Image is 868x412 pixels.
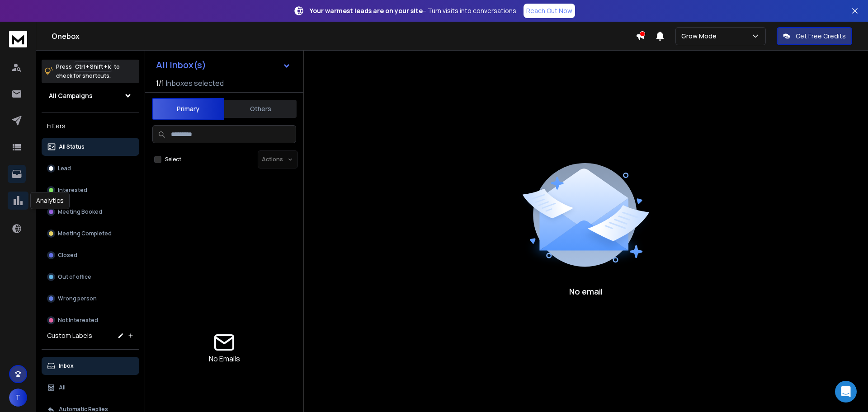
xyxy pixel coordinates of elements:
h3: Filters [42,120,139,132]
label: Select [165,156,181,163]
p: Reach Out Now [526,6,572,15]
button: Wrong person [42,290,139,308]
h3: Inboxes selected [166,78,224,89]
p: Get Free Credits [796,32,846,41]
h1: All Campaigns [49,91,93,100]
p: Lead [58,165,71,172]
button: Lead [42,159,139,178]
strong: Your warmest leads are on your site [310,6,423,15]
button: Others [224,99,297,119]
span: Ctrl + Shift + k [74,61,112,72]
div: Analytics [30,192,70,209]
p: Inbox [59,362,74,370]
button: Out of office [42,268,139,286]
p: All [59,384,66,391]
button: T [9,389,27,407]
p: Meeting Booked [58,208,102,215]
p: No email [569,285,603,298]
button: Primary [152,98,224,120]
p: – Turn visits into conversations [310,6,516,15]
button: All Inbox(s) [149,56,298,74]
p: Wrong person [58,295,97,302]
p: Closed [58,252,77,259]
p: Not Interested [58,317,98,324]
p: All Status [59,143,85,150]
p: Grow Mode [681,32,720,41]
p: No Emails [209,353,240,364]
button: All Status [42,138,139,156]
p: Interested [58,187,87,194]
button: All Campaigns [42,87,139,105]
p: Press to check for shortcuts. [56,62,120,80]
div: Open Intercom Messenger [835,381,857,403]
img: logo [9,31,27,47]
p: Meeting Completed [58,230,112,237]
h1: Onebox [52,31,636,42]
h3: Custom Labels [47,331,92,340]
button: Get Free Credits [777,27,852,45]
button: All [42,379,139,397]
a: Reach Out Now [524,4,575,18]
h1: All Inbox(s) [156,61,206,70]
button: Interested [42,181,139,199]
button: Closed [42,246,139,264]
button: Meeting Completed [42,225,139,243]
span: 1 / 1 [156,78,164,89]
p: Out of office [58,273,91,281]
button: Meeting Booked [42,203,139,221]
button: Inbox [42,357,139,375]
button: Not Interested [42,311,139,329]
